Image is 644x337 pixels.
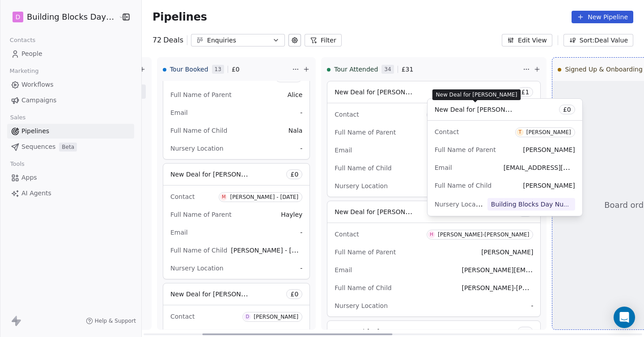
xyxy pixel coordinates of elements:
span: [PERSON_NAME]-[PERSON_NAME] [462,283,568,292]
div: [PERSON_NAME] [254,314,298,320]
div: M [222,194,226,201]
div: New Deal for [PERSON_NAME]£0ContactT[PERSON_NAME]Full Name of Parent[PERSON_NAME]Email[EMAIL_ADDR... [427,98,583,216]
span: Deals [163,35,183,46]
span: Contact [170,193,195,200]
a: AI Agents [7,186,134,201]
span: [EMAIL_ADDRESS][DOMAIN_NAME] [504,163,613,172]
span: [PERSON_NAME] [481,249,533,256]
span: [PERSON_NAME] - [DATE] [231,246,310,254]
span: Full Name of Parent [170,211,232,218]
span: - [300,264,302,273]
span: New Deal for [PERSON_NAME] [436,91,517,98]
span: Alice [288,91,303,98]
span: Tour Booked [170,65,208,74]
span: Nala [288,127,303,134]
div: Tour Attended34£31 [327,58,521,81]
span: [PERSON_NAME] [523,182,575,189]
button: DBuilding Blocks Day Nurseries [11,9,112,25]
div: Full Name of ParentAliceEmail-Full Name of ChildNalaNursery Location- [163,43,310,160]
span: Marketing [6,64,42,78]
a: Workflows [7,77,134,92]
span: Full Name of Parent [170,91,232,98]
span: Contacts [6,34,39,47]
span: Sequences [21,142,55,152]
span: Pipelines [153,11,207,23]
span: Nursery Location [170,145,224,152]
div: T [519,129,521,136]
div: Enquiries [207,36,269,45]
span: Full Name of Child [335,164,391,172]
span: AI Agents [21,189,51,198]
span: Email [335,147,352,154]
span: Help & Support [95,317,136,324]
button: Filter [305,34,342,46]
span: Hayley [281,211,302,218]
span: Campaigns [21,96,56,105]
span: Signed Up & Onboarding [565,65,642,74]
div: New Deal for [PERSON_NAME]-[PERSON_NAME]£1ContactH[PERSON_NAME]-[PERSON_NAME]Full Name of Parent[... [327,81,541,197]
div: Open Intercom Messenger [614,307,635,328]
span: Nursery Location [435,200,488,208]
span: Email [335,266,352,274]
span: Contact [170,313,195,320]
span: Beta [59,143,77,152]
span: Nursery Location [335,302,388,309]
span: Building Blocks Day Nurseries Holbeach [491,201,616,208]
div: New Deal for [PERSON_NAME]-[PERSON_NAME]£1ContactH[PERSON_NAME]-[PERSON_NAME]Full Name of Parent[... [327,201,541,317]
span: Tour Attended [334,65,378,74]
span: Contact [335,231,359,238]
span: £ 0 [290,170,298,179]
span: £ 0 [232,65,240,74]
div: [PERSON_NAME] - [DATE] [230,194,298,200]
span: Full Name of Child [170,127,227,134]
span: £ 1 [521,327,530,336]
span: - [300,228,302,237]
span: 34 [381,65,394,74]
span: Workflows [21,80,54,89]
span: D [16,13,21,21]
span: Full Name of Parent [335,129,396,136]
span: £ 0 [563,105,571,114]
span: £ 1 [521,88,530,97]
span: Email [170,229,188,236]
span: Tools [6,157,28,171]
span: Contact [435,128,459,135]
button: New Pipeline [572,11,633,23]
a: SequencesBeta [7,139,134,154]
span: Email [170,109,188,116]
div: H [430,231,433,238]
span: Full Name of Child [435,182,491,189]
span: [PERSON_NAME] [523,146,575,153]
span: New Deal for [PERSON_NAME]-[PERSON_NAME] [335,88,483,96]
span: 13 [212,65,224,74]
span: Email [435,164,452,171]
span: New Deal for [PERSON_NAME]-[PERSON_NAME] [335,207,483,216]
span: New Deal for [PERSON_NAME] - [DATE] [170,170,292,178]
div: New Deal for [PERSON_NAME] - [DATE]£0ContactM[PERSON_NAME] - [DATE]Full Name of ParentHayleyEmail... [163,163,310,279]
a: Apps [7,170,134,185]
span: - [531,301,533,310]
span: £ 0 [290,290,298,299]
span: Apps [21,173,37,182]
button: Edit View [502,34,552,46]
div: Tour Booked13£0 [163,58,290,81]
a: Pipelines [7,124,134,139]
span: New Deal for [PERSON_NAME] [170,290,265,298]
span: Full Name of Child [170,247,227,254]
span: Building Blocks Day Nurseries [27,11,116,23]
a: Campaigns [7,93,134,108]
span: - [300,108,302,117]
span: £ 31 [402,65,414,74]
div: [PERSON_NAME]-[PERSON_NAME] [438,232,530,238]
span: Pipelines [21,126,49,136]
span: Full Name of Child [335,284,391,291]
span: - [300,144,302,153]
a: People [7,46,134,61]
span: Full Name of Parent [435,146,496,153]
span: New Deal for [PERSON_NAME] [435,105,529,114]
button: Sort: Deal Value [563,34,633,46]
span: Contact [335,111,359,118]
div: D [246,313,249,320]
span: Nursery Location [335,182,388,190]
span: Full Name of Parent [335,249,396,256]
